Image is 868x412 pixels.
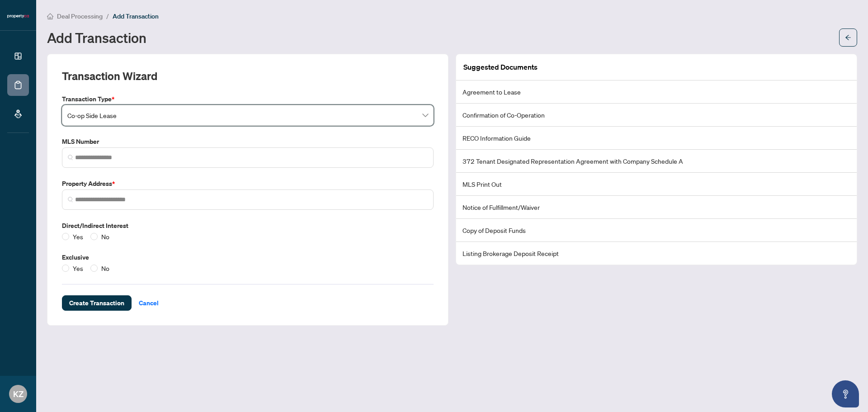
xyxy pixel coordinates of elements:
li: Notice of Fulfillment/Waiver [456,196,857,219]
label: Property Address [62,179,434,189]
span: KZ [13,388,24,400]
img: logo [7,14,29,19]
span: No [98,232,113,242]
span: Add Transaction [113,12,159,20]
li: Copy of Deposit Funds [456,219,857,242]
img: search_icon [68,155,73,160]
button: Create Transaction [62,295,132,311]
span: Yes [69,263,87,273]
label: Exclusive [62,252,434,262]
li: Listing Brokerage Deposit Receipt [456,242,857,265]
li: Agreement to Lease [456,81,857,104]
li: RECO Information Guide [456,127,857,150]
h2: Transaction Wizard [62,69,157,83]
span: Deal Processing [57,12,103,20]
img: search_icon [68,197,73,202]
label: Transaction Type [62,94,434,104]
span: No [98,263,113,273]
span: Cancel [139,296,159,310]
li: 372 Tenant Designated Representation Agreement with Company Schedule A [456,150,857,173]
h1: Add Transaction [47,30,146,45]
li: / [106,11,109,21]
article: Suggested Documents [463,62,538,73]
button: Cancel [132,295,166,311]
label: MLS Number [62,137,434,147]
li: Confirmation of Co-Operation [456,104,857,127]
span: home [47,13,53,19]
span: Create Transaction [69,296,124,310]
span: arrow-left [845,34,851,41]
label: Direct/Indirect Interest [62,221,434,231]
span: Yes [69,232,87,242]
button: Open asap [832,380,859,407]
li: MLS Print Out [456,173,857,196]
span: Co-op Side Lease [67,107,428,124]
